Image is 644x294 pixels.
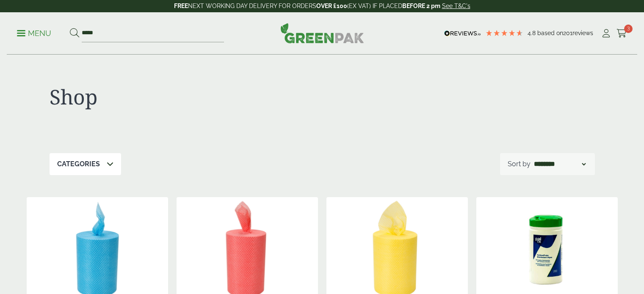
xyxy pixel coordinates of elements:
[316,3,347,9] strong: OVER £100
[444,30,481,36] img: REVIEWS.io
[624,25,633,33] span: 3
[50,85,322,109] h1: Shop
[17,28,51,38] p: Menu
[616,29,627,38] i: Cart
[17,28,51,37] a: Menu
[508,159,531,169] p: Sort by
[537,30,563,36] span: Based on
[563,30,572,36] span: 201
[616,27,627,40] a: 3
[601,29,611,38] i: My Account
[528,30,537,36] span: 4.8
[280,23,364,43] img: GreenPak Supplies
[174,3,188,9] strong: FREE
[402,3,440,9] strong: BEFORE 2 pm
[442,3,470,9] a: See T&C's
[57,159,100,169] p: Categories
[532,159,587,169] select: Shop order
[572,30,593,36] span: reviews
[485,29,523,37] div: 4.79 Stars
